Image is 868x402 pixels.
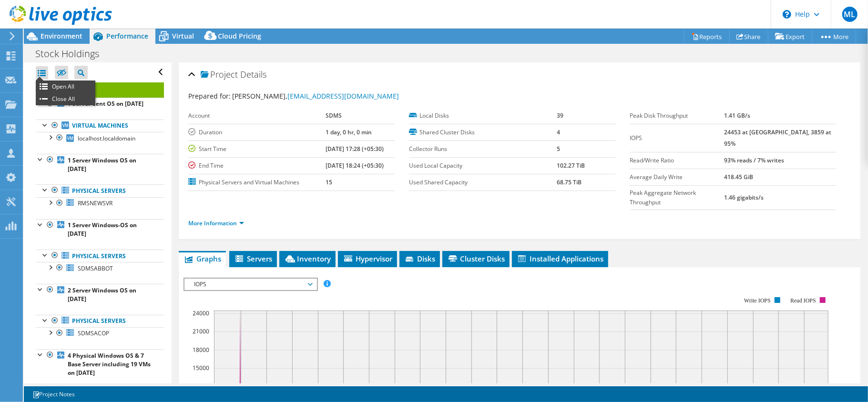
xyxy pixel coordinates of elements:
span: Performance [106,31,148,40]
a: 2 Server Windows OS on [DATE] [36,284,164,305]
label: Local Disks [409,111,557,121]
b: 102.27 TiB [557,161,585,170]
label: Shared Cluster Disks [409,128,557,137]
a: Project Notes [26,388,82,400]
label: Duration [188,128,326,137]
a: More [812,29,856,44]
label: Peak Disk Throughput [630,111,725,121]
b: 24453 at [GEOGRAPHIC_DATA], 3859 at 95% [725,128,832,148]
b: 1.41 GB/s [725,111,751,120]
span: Environment [41,31,82,40]
b: [DATE] 18:24 (+05:30) [326,161,384,170]
span: Project [201,70,238,80]
li: Open All [36,80,95,93]
span: Servers [234,254,272,263]
span: Cluster Disks [447,254,505,263]
b: 1 Server Windows OS on [DATE] [68,156,136,173]
label: Prepared for: [188,91,231,100]
span: Virtual [172,31,194,40]
label: Average Daily Write [630,172,725,182]
b: 4 Physical Windows OS & 7 Base Server including 19 VMs on [DATE] [68,352,151,377]
label: Collector Runs [409,144,557,154]
b: 1.46 gigabits/s [725,193,764,201]
label: Start Time [188,144,326,154]
b: 1 Server Windows-OS on [DATE] [68,221,137,238]
b: 1 day, 0 hr, 0 min [326,128,372,136]
a: [EMAIL_ADDRESS][DOMAIN_NAME] [287,91,399,100]
a: 1 Server Cent OS on [DATE] [36,98,164,110]
span: Inventory [284,254,331,263]
a: Reports [684,29,730,44]
li: Close All [36,93,95,105]
a: More Information [188,219,244,227]
svg: \n [783,10,791,19]
a: Virtual Machines [36,120,164,132]
span: RMSNEWSVR [78,199,112,207]
b: 68.75 TiB [557,178,582,186]
span: Hypervisor [343,254,392,263]
span: Disks [404,254,435,263]
a: Physical Servers [36,250,164,262]
text: Write IOPS [744,297,771,304]
text: 21000 [193,327,209,335]
a: 4 Physical Windows OS & 7 Base Server including 19 VMs on [DATE] [36,349,164,379]
a: 1 Server Windows OS on [DATE] [36,154,164,175]
b: [DATE] 17:28 (+05:30) [326,145,384,153]
text: Read IOPS [790,297,816,304]
b: 418.45 GiB [725,173,754,181]
b: 1 Server Cent OS on [DATE] [68,100,143,108]
a: Project [36,82,164,98]
label: Account [188,111,326,121]
a: SDMSABBOT [36,262,164,274]
span: [PERSON_NAME], [232,91,399,100]
b: SDMS [326,111,342,120]
span: SDMSABBOT [78,264,113,272]
b: 15 [326,178,332,186]
span: localhost.localdomain [78,134,135,142]
a: SDMSACOP [36,327,164,340]
span: ML [842,7,858,22]
label: IOPS [630,133,725,143]
text: 15000 [193,364,209,372]
label: Physical Servers and Virtual Machines [188,178,326,187]
a: Physical Servers [36,315,164,327]
text: 12000 [193,382,209,391]
span: Cloud Pricing [218,31,261,40]
a: Physical Servers [36,184,164,197]
a: localhost.localdomain [36,132,164,144]
span: IOPS [189,279,312,290]
h1: Stock Holdings [31,49,114,59]
label: Peak Aggregate Network Throughput [630,188,725,207]
span: Details [240,69,266,80]
span: Installed Applications [517,254,603,263]
b: 4 [557,128,560,136]
label: Read/Write Ratio [630,156,725,165]
b: 39 [557,111,563,120]
span: SDMSACOP [78,329,109,337]
span: Graphs [184,254,221,263]
a: RMSNEWSVR [36,197,164,210]
label: Used Shared Capacity [409,178,557,187]
a: 1 Server Windows-OS on [DATE] [36,219,164,240]
label: Used Local Capacity [409,161,557,171]
b: 2 Server Windows OS on [DATE] [68,286,136,303]
text: 24000 [193,309,209,317]
b: 93% reads / 7% writes [725,156,785,164]
a: Share [729,29,768,44]
label: End Time [188,161,326,171]
b: 5 [557,145,560,153]
text: 18000 [193,346,209,354]
a: Export [768,29,812,44]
